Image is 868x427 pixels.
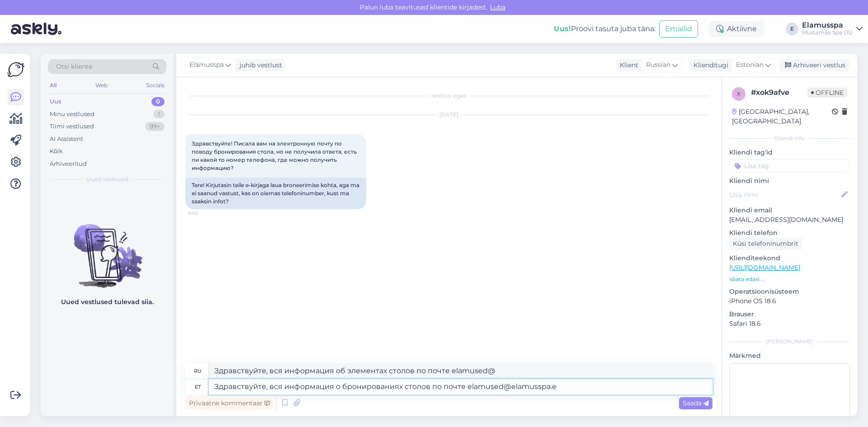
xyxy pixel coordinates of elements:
[802,22,863,36] a: ElamusspaMustamäe Spa OÜ
[751,87,807,98] div: # xok9afve
[554,23,656,34] div: Proovi tasuta juba täna:
[729,296,850,306] p: iPhone OS 18.6
[729,310,850,319] p: Brauser
[729,263,800,272] a: [URL][DOMAIN_NAME]
[690,61,728,70] div: Klienditugi
[729,228,850,238] p: Kliendi telefon
[94,80,109,91] div: Web
[729,351,850,361] p: Märkmed
[683,399,709,407] span: Saada
[729,148,850,157] p: Kliendi tag'id
[659,20,698,38] button: Emailid
[192,140,358,171] span: Здравствуйте! Писала вам на электронную почту по поводу бронирования стола, но не получила ответа...
[709,21,764,37] div: Aktiivne
[61,297,154,307] p: Uued vestlused tulevad siia.
[802,29,853,36] div: Mustamäe Spa OÜ
[729,338,850,346] div: [PERSON_NAME]
[50,147,63,156] div: Kõik
[729,159,850,173] input: Lisa tag
[151,97,165,106] div: 0
[144,80,166,91] div: Socials
[185,92,712,100] div: Vestlus algas
[729,206,850,215] p: Kliendi email
[48,80,58,91] div: All
[730,190,840,200] input: Lisa nimi
[729,134,850,142] div: Kliendi info
[209,379,712,394] textarea: Здравствуйте, вся информация о бронированиях столов по почте elamused@elamusspa.e
[736,60,764,70] span: Estonian
[50,122,94,131] div: Tiimi vestlused
[729,176,850,186] p: Kliendi nimi
[802,22,853,29] div: Elamusspa
[729,253,850,263] p: Klienditeekond
[195,379,201,394] div: et
[729,319,850,328] p: Safari 18.6
[729,238,802,250] div: Küsi telefoninumbrit
[737,90,741,97] span: x
[86,175,128,183] span: Uued vestlused
[236,61,282,70] div: juhib vestlust
[189,60,224,70] span: Elamusspa
[732,107,832,126] div: [GEOGRAPHIC_DATA], [GEOGRAPHIC_DATA]
[786,23,798,35] div: E
[185,178,366,209] div: Tere! Kirjutasin teile e-kirjaga laua broneerimise kohta, aga ma ei saanud vastust, kas on olemas...
[153,110,165,119] div: 1
[194,363,202,379] div: ru
[50,110,94,119] div: Minu vestlused
[50,97,61,106] div: Uus
[56,62,92,71] span: Otsi kliente
[646,60,670,70] span: Russian
[209,363,712,379] textarea: Здравствуйте, вся информация об элементах столов по почте elamused@
[7,61,24,78] img: Askly Logo
[50,135,83,144] div: AI Assistent
[554,24,571,33] b: Uus!
[729,275,850,283] p: Vaata edasi ...
[616,61,638,70] div: Klient
[188,210,222,216] span: 9:44
[729,215,850,225] p: [EMAIL_ADDRESS][DOMAIN_NAME]
[729,287,850,296] p: Operatsioonisüsteem
[145,122,165,131] div: 99+
[807,88,847,98] span: Offline
[185,111,712,119] div: [DATE]
[185,397,274,409] div: Privaatne kommentaar
[41,208,174,289] img: No chats
[487,3,508,11] span: Luba
[779,59,849,71] div: Arhiveeri vestlus
[50,160,87,169] div: Arhiveeritud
